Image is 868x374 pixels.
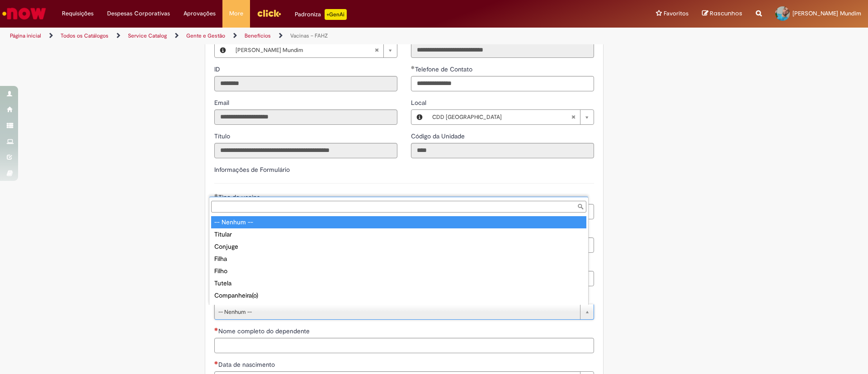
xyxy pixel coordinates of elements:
[211,216,586,228] div: -- Nenhum --
[211,253,586,265] div: Filha
[211,241,586,253] div: Conjuge
[211,302,586,314] div: Guarda
[211,289,586,302] div: Companheira(o)
[211,277,586,289] div: Tutela
[209,214,588,305] ul: Tipo dependente
[211,228,586,241] div: Titular
[211,265,586,277] div: Filho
